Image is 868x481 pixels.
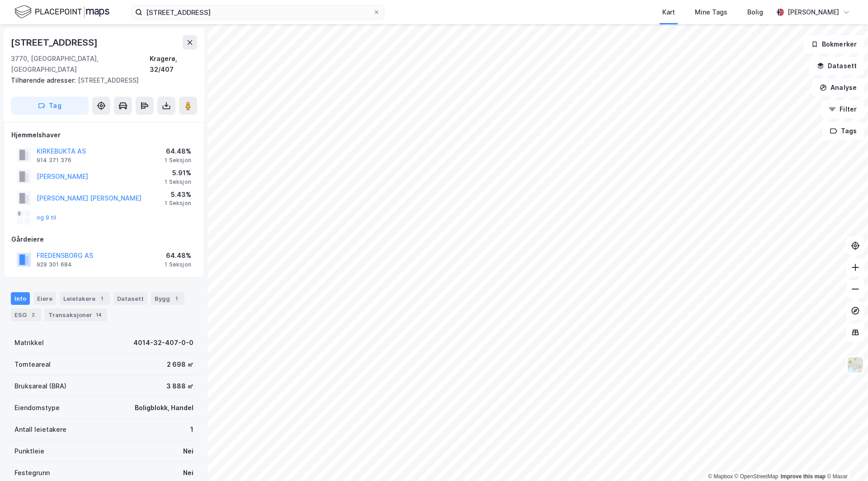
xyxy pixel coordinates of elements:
[165,189,191,200] div: 5.43%
[183,446,193,457] div: Nei
[822,122,864,140] button: Tags
[11,76,78,84] span: Tilhørende adresser:
[788,7,839,18] div: [PERSON_NAME]
[14,337,44,348] div: Matrikkel
[11,75,190,86] div: [STREET_ADDRESS]
[821,100,864,118] button: Filter
[14,4,109,20] img: logo.f888ab2527a4732fd821a326f86c7f29.svg
[172,294,181,303] div: 1
[97,294,106,303] div: 1
[11,35,99,50] div: [STREET_ADDRESS]
[11,97,89,115] button: Tag
[37,157,71,164] div: 914 371 376
[190,424,193,435] div: 1
[823,438,868,481] iframe: Chat Widget
[33,292,56,305] div: Eiere
[735,473,778,480] a: OpenStreetMap
[781,473,826,480] a: Improve this map
[11,234,197,245] div: Gårdeiere
[113,292,147,305] div: Datasett
[165,157,191,164] div: 1 Seksjon
[165,178,191,186] div: 1 Seksjon
[803,35,864,53] button: Bokmerker
[14,446,44,457] div: Punktleie
[166,381,193,392] div: 3 888 ㎡
[165,250,191,261] div: 64.48%
[165,146,191,157] div: 64.48%
[11,130,197,140] div: Hjemmelshaver
[60,292,110,305] div: Leietakere
[94,310,104,319] div: 14
[28,310,38,319] div: 2
[11,53,150,75] div: 3770, [GEOGRAPHIC_DATA], [GEOGRAPHIC_DATA]
[135,402,193,413] div: Boligblokk, Handel
[151,292,184,305] div: Bygg
[662,7,675,18] div: Kart
[165,168,191,178] div: 5.91%
[11,308,41,321] div: ESG
[183,467,193,478] div: Nei
[14,402,60,413] div: Eiendomstype
[45,308,107,321] div: Transaksjoner
[847,356,864,374] img: Z
[14,381,66,392] div: Bruksareal (BRA)
[809,57,864,75] button: Datasett
[167,359,193,370] div: 2 698 ㎡
[695,7,727,18] div: Mine Tags
[150,53,197,75] div: Kragerø, 32/407
[14,359,51,370] div: Tomteareal
[11,292,30,305] div: Info
[165,200,191,207] div: 1 Seksjon
[14,424,66,435] div: Antall leietakere
[37,261,72,268] div: 929 301 684
[708,473,733,480] a: Mapbox
[165,261,191,268] div: 1 Seksjon
[133,337,193,348] div: 4014-32-407-0-0
[14,467,50,478] div: Festegrunn
[812,79,864,97] button: Analyse
[823,438,868,481] div: Kontrollprogram for chat
[747,7,763,18] div: Bolig
[142,5,373,19] input: Søk på adresse, matrikkel, gårdeiere, leietakere eller personer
